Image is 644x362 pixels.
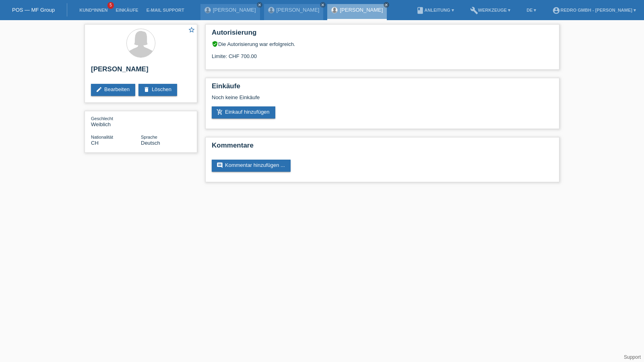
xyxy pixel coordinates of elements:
[188,26,195,35] a: star_border
[217,162,223,169] i: comment
[188,26,195,33] i: star_border
[138,84,177,96] a: deleteLöschen
[624,354,641,360] a: Support
[212,41,218,47] i: verified_user
[466,8,515,12] a: buildWerkzeuge ▾
[91,65,191,77] h2: [PERSON_NAME]
[384,3,388,7] i: close
[217,109,223,115] i: add_shopping_cart
[522,8,540,12] a: DE ▾
[212,41,553,47] div: Die Autorisierung war erfolgreich.
[212,29,553,41] h2: Autorisierung
[91,135,113,139] span: Nationalität
[212,47,553,59] div: Limite: CHF 700.00
[412,8,458,12] a: bookAnleitung ▾
[321,3,325,7] i: close
[384,2,389,8] a: close
[320,2,326,8] a: close
[548,8,640,12] a: account_circleRedro GmbH - [PERSON_NAME] ▾
[142,8,188,12] a: E-Mail Support
[91,116,113,121] span: Geschlecht
[416,6,424,15] i: book
[75,8,111,12] a: Kund*innen
[12,7,55,13] a: POS — MF Group
[91,115,141,127] div: Weiblich
[91,84,135,96] a: editBearbeiten
[257,2,262,8] a: close
[470,6,478,15] i: build
[141,140,160,146] span: Deutsch
[212,94,553,106] div: Noch keine Einkäufe
[111,8,142,12] a: Einkäufe
[213,7,256,13] a: [PERSON_NAME]
[143,86,150,93] i: delete
[340,7,383,13] a: [PERSON_NAME]
[258,3,262,7] i: close
[212,160,291,172] a: commentKommentar hinzufügen ...
[141,135,157,139] span: Sprache
[552,6,560,15] i: account_circle
[96,86,102,93] i: edit
[212,82,553,94] h2: Einkäufe
[212,106,275,119] a: add_shopping_cartEinkauf hinzufügen
[107,2,114,9] span: 5
[91,140,99,146] span: Schweiz
[277,7,320,13] a: [PERSON_NAME]
[212,141,553,154] h2: Kommentare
